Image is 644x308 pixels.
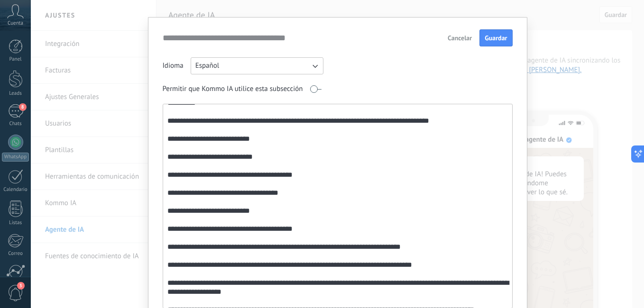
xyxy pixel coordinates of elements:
span: Español [195,61,220,71]
button: Español [191,57,323,74]
span: 8 [19,103,27,111]
div: Panel [2,56,29,63]
div: Leads [2,91,29,97]
span: Guardar [485,35,507,41]
span: Idioma [163,61,184,71]
span: Permitir que Kommo IA utilice esta subsección [163,84,303,94]
button: Cancelar [443,31,476,45]
button: Guardar [479,29,512,46]
div: Listas [2,220,29,226]
div: Calendario [2,187,29,193]
span: Cuenta [8,20,23,27]
div: WhatsApp [2,153,29,162]
span: Cancelar [448,35,472,41]
span: 3 [17,282,25,290]
div: Correo [2,251,29,257]
div: Chats [2,121,29,127]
